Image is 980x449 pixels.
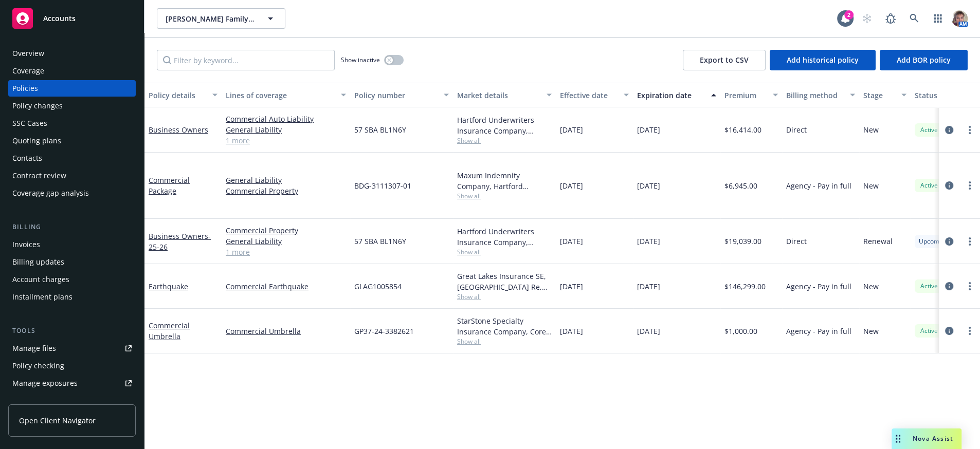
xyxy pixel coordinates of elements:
span: Agency - Pay in full [786,281,851,292]
span: New [863,180,879,191]
div: Policy details [149,90,206,101]
span: Show all [457,292,552,301]
a: SSC Cases [8,115,136,132]
div: Manage certificates [12,392,80,409]
div: Billing [8,222,136,232]
a: Billing updates [8,254,136,270]
span: Agency - Pay in full [786,326,851,336]
a: Switch app [928,8,948,29]
span: [DATE] [637,326,660,336]
div: SSC Cases [12,115,47,132]
button: Billing method [782,83,859,107]
a: Business Owners [149,125,208,135]
span: Export to CSV [700,55,749,65]
span: New [863,326,879,336]
span: Show all [457,136,552,145]
a: more [964,325,976,337]
div: Quoting plans [12,133,61,149]
span: [DATE] [560,326,583,336]
a: General Liability [226,175,346,185]
span: Show all [457,248,552,256]
div: Effective date [560,90,618,101]
div: Maxum Indemnity Company, Hartford Insurance Group, RT Specialty Insurance Services, LLC (RSG Spec... [457,170,552,192]
a: 1 more [226,135,346,146]
img: photo [951,10,968,27]
a: Commercial Property [226,185,346,196]
a: Manage exposures [8,375,136,391]
a: General Liability [226,236,346,247]
span: [DATE] [637,236,660,247]
button: Expiration date [633,83,720,107]
a: Policy checking [8,358,136,374]
div: Policy checking [12,358,64,374]
a: Accounts [8,4,136,33]
a: Report a Bug [880,8,901,29]
span: [DATE] [560,236,583,247]
a: circleInformation [943,124,955,136]
span: Active [919,181,939,190]
div: Policy changes [12,98,63,114]
a: Policies [8,80,136,97]
div: Installment plans [12,289,72,305]
div: Stage [863,90,895,101]
div: Hartford Underwriters Insurance Company, Hartford Insurance Group [457,115,552,136]
button: Stage [859,83,911,107]
button: Add BOR policy [880,50,968,70]
span: [PERSON_NAME] Family Office [166,13,255,24]
button: Policy number [350,83,453,107]
span: Agency - Pay in full [786,180,851,191]
span: Direct [786,236,807,247]
div: Contacts [12,150,42,166]
span: BDG-3111307-01 [354,180,411,191]
span: Show all [457,192,552,200]
a: 1 more [226,247,346,257]
a: circleInformation [943,280,955,292]
button: Export to CSV [683,50,766,70]
a: Commercial Package [149,175,190,196]
a: General Liability [226,124,346,135]
div: Drag to move [892,428,904,449]
span: - 25-26 [149,231,211,252]
div: Billing updates [12,254,64,270]
a: Policy changes [8,98,136,114]
button: Effective date [556,83,633,107]
button: Nova Assist [892,428,961,449]
span: Nova Assist [913,434,953,443]
div: Expiration date [637,90,705,101]
div: Market details [457,90,540,101]
a: more [964,280,976,292]
a: more [964,235,976,248]
span: Show inactive [341,55,380,64]
a: Start snowing [857,8,877,29]
a: circleInformation [943,325,955,337]
a: circleInformation [943,235,955,248]
a: Commercial Auto Liability [226,114,346,124]
span: [DATE] [560,281,583,292]
div: Great Lakes Insurance SE, [GEOGRAPHIC_DATA] Re, RT Specialty Insurance Services, LLC (RSG Special... [457,271,552,292]
a: Commercial Umbrella [226,326,346,336]
div: Status [915,90,977,101]
span: $19,039.00 [724,236,761,247]
span: Active [919,282,939,291]
div: Billing method [786,90,844,101]
span: Accounts [43,14,76,23]
a: more [964,179,976,192]
a: Earthquake [149,282,188,291]
span: $6,945.00 [724,180,757,191]
a: Coverage [8,63,136,79]
div: 2 [844,10,854,20]
div: Coverage [12,63,44,79]
div: StarStone Specialty Insurance Company, Core Specialty, Great Point Insurance Company [457,315,552,337]
a: Commercial Property [226,225,346,236]
input: Filter by keyword... [157,50,335,70]
div: Overview [12,45,44,62]
span: Active [919,326,939,335]
span: Active [919,125,939,135]
a: Quoting plans [8,133,136,149]
a: Overview [8,45,136,62]
div: Hartford Underwriters Insurance Company, Hartford Insurance Group [457,226,552,248]
span: New [863,281,879,292]
a: Account charges [8,271,136,288]
div: Lines of coverage [226,90,335,101]
button: Policy details [144,83,222,107]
